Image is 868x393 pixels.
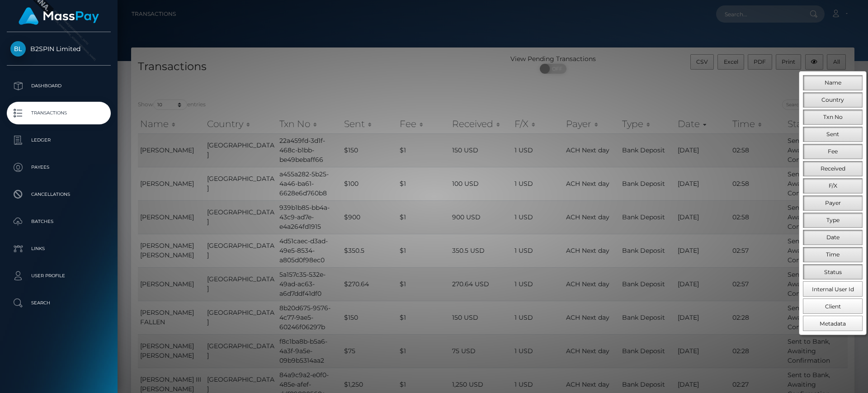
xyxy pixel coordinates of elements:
[10,242,107,256] p: Links
[19,7,99,25] img: MassPay Logo
[803,109,863,125] button: Txn No
[823,114,843,120] span: Txn No
[7,210,111,233] a: Batches
[803,281,863,297] button: Internal User Id
[803,127,863,142] button: Sent
[10,269,107,283] p: User Profile
[825,199,841,206] span: Payer
[825,79,841,86] span: Name
[821,96,844,103] span: Country
[826,234,840,241] span: Date
[7,45,111,53] span: B2SPIN Limited
[820,320,846,327] span: Metadata
[7,292,111,314] a: Search
[821,165,845,172] span: Received
[10,215,107,228] p: Batches
[826,131,839,137] span: Sent
[7,265,111,287] a: User Profile
[7,237,111,260] a: Links
[7,183,111,206] a: Cancellations
[7,156,111,179] a: Payees
[803,316,863,331] button: Metadata
[7,129,111,152] a: Ledger
[7,75,111,97] a: Dashboard
[803,75,863,90] button: Name
[10,106,107,120] p: Transactions
[803,161,863,176] button: Received
[803,298,863,314] button: Client
[10,79,107,93] p: Dashboard
[824,269,842,275] span: Status
[803,247,863,262] button: Time
[803,195,863,211] button: Payer
[10,41,26,57] img: B2SPIN Limited
[10,296,107,310] p: Search
[812,286,854,293] span: Internal User Id
[825,303,841,310] span: Client
[7,102,111,124] a: Transactions
[10,133,107,147] p: Ledger
[803,264,863,279] button: Status
[803,213,863,228] button: Type
[828,148,838,155] span: Fee
[803,230,863,245] button: Date
[829,182,837,189] span: F/X
[826,251,840,258] span: Time
[803,144,863,159] button: Fee
[803,92,863,108] button: Country
[10,161,107,174] p: Payees
[826,217,840,223] span: Type
[803,178,863,194] button: F/X
[10,188,107,201] p: Cancellations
